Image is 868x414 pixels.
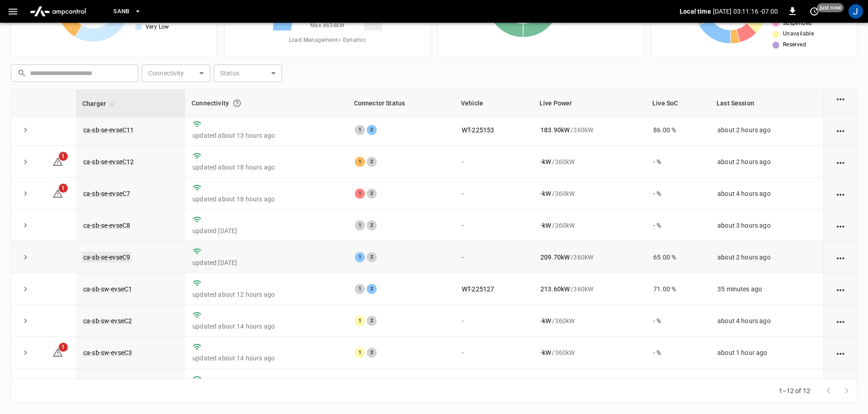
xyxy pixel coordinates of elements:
td: 65.00 % [646,241,710,273]
div: / 360 kW [540,221,639,230]
div: action cell options [835,157,846,166]
span: 1 [59,152,68,161]
div: 1 [355,125,365,135]
a: 1 [52,349,63,356]
td: about 2 hours ago [710,241,823,273]
button: expand row [19,219,32,232]
p: updated [DATE] [192,226,340,235]
div: / 360 kW [540,253,639,262]
p: 213.60 kW [540,284,570,294]
div: action cell options [835,94,846,103]
img: ampcontrol.io logo [26,3,90,20]
span: Suspended [783,19,812,28]
td: - % [646,337,710,369]
th: Last Session [710,90,823,117]
th: Vehicle [454,90,533,117]
td: - % [646,178,710,209]
p: - kW [540,157,551,166]
td: 71.00 % [646,273,710,305]
span: 1 [59,343,68,352]
div: 2 [367,125,377,135]
span: Unavailable [783,30,814,39]
a: ca-sb-sw-evseC3 [83,349,132,356]
td: - [454,146,533,178]
div: / 360 kW [540,316,639,325]
button: expand row [19,314,32,328]
td: about 3 hours ago [710,209,823,241]
td: - [454,305,533,337]
p: updated about 18 hours ago [192,195,340,204]
span: just now [817,3,844,12]
p: - kW [540,316,551,325]
a: WT-225127 [462,285,494,293]
p: [DATE] 03:11:16 -07:00 [713,7,778,16]
button: expand row [19,378,32,391]
div: 1 [355,189,365,199]
div: profile-icon [848,4,863,19]
th: Live SoC [646,90,710,117]
span: SanB [113,6,130,17]
td: - [454,337,533,369]
td: - % [646,146,710,178]
button: set refresh interval [807,4,822,19]
div: 1 [355,220,365,230]
div: 1 [355,252,365,262]
div: 2 [367,157,377,167]
div: 1 [355,348,365,358]
button: expand row [19,123,32,137]
p: updated about 13 hours ago [192,131,340,140]
button: expand row [19,250,32,264]
td: 86.00 % [646,114,710,146]
span: Load Management = Dynamic [289,36,366,45]
a: ca-sb-se-evseC7 [83,190,130,197]
button: Connection between the charger and our software. [229,95,245,111]
td: about 4 hours ago [710,305,823,337]
a: ca-sb-se-evseC12 [83,158,134,165]
div: 2 [367,348,377,358]
a: ca-sb-se-evseC9 [81,252,132,263]
td: - [454,241,533,273]
span: Charger [82,98,118,109]
div: 1 [355,284,365,294]
a: 1 [52,158,63,165]
td: about 4 hours ago [710,178,823,209]
button: expand row [19,187,32,200]
p: - kW [540,221,551,230]
div: action cell options [835,125,846,135]
p: updated about 14 hours ago [192,354,340,363]
div: / 360 kW [540,284,639,294]
th: Connector Status [348,90,454,117]
span: Max. 4634 kW [310,21,344,30]
td: about 2 hours ago [710,114,823,146]
button: expand row [19,346,32,359]
div: 1 [355,316,365,326]
td: about 2 hours ago [710,146,823,178]
p: - kW [540,189,551,198]
p: - kW [540,348,551,357]
div: action cell options [835,221,846,230]
div: action cell options [835,189,846,198]
td: - [454,209,533,241]
a: ca-sb-sw-evseC1 [83,285,132,293]
div: action cell options [835,253,846,262]
div: action cell options [835,348,846,357]
td: - [454,178,533,209]
button: expand row [19,155,32,169]
span: Reserved [783,40,806,50]
p: 1–12 of 12 [779,386,811,395]
div: 1 [355,157,365,167]
div: 2 [367,252,377,262]
a: ca-sb-sw-evseC2 [83,317,132,324]
div: 2 [367,189,377,199]
td: about 1 hour ago [710,369,823,401]
button: expand row [19,282,32,296]
td: 35 minutes ago [710,273,823,305]
td: about 1 hour ago [710,337,823,369]
div: / 360 kW [540,125,639,135]
a: ca-sb-se-evseC11 [83,126,134,134]
div: action cell options [835,284,846,294]
div: Connectivity [192,95,341,111]
div: / 360 kW [540,348,639,357]
p: updated about 14 hours ago [192,322,340,331]
td: - % [646,209,710,241]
